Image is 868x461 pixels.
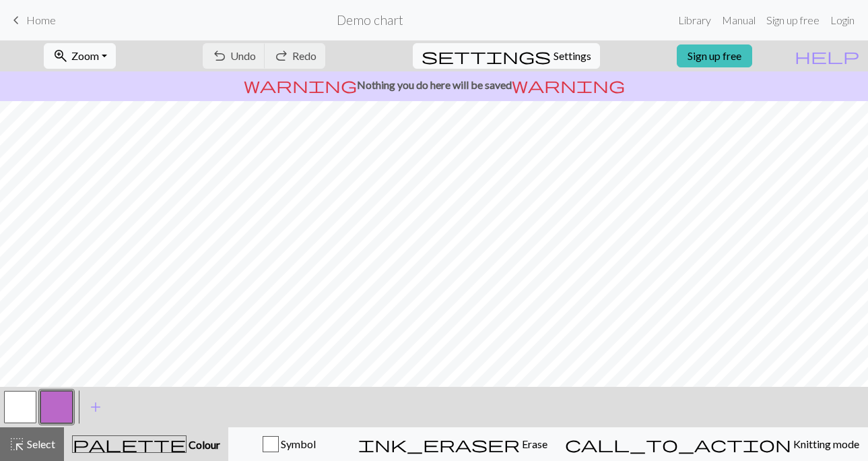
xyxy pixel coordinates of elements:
[556,427,868,461] button: Knitting mode
[825,7,860,34] a: Login
[554,48,591,64] span: Settings
[187,438,220,451] span: Colour
[413,43,600,69] button: SettingsSettings
[677,44,752,67] a: Sign up free
[349,427,556,461] button: Erase
[8,9,56,32] a: Home
[795,47,859,65] span: help
[422,47,551,65] span: settings
[791,437,859,450] span: Knitting mode
[71,49,99,62] span: Zoom
[673,7,716,34] a: Library
[565,435,791,454] span: call_to_action
[358,435,520,454] span: ink_eraser
[337,12,403,28] h2: Demo chart
[422,48,551,64] i: Settings
[64,427,228,461] button: Colour
[716,7,761,34] a: Manual
[25,437,55,450] span: Select
[520,437,547,450] span: Erase
[8,11,24,30] span: keyboard_arrow_left
[5,77,863,93] p: Nothing you do here will be saved
[26,13,56,26] span: Home
[279,437,316,450] span: Symbol
[512,75,625,94] span: warning
[44,43,116,69] button: Zoom
[9,435,25,454] span: highlight_alt
[53,47,69,65] span: zoom_in
[244,75,357,94] span: warning
[228,427,349,461] button: Symbol
[88,398,104,417] span: add
[73,435,186,454] span: palette
[761,7,825,34] a: Sign up free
